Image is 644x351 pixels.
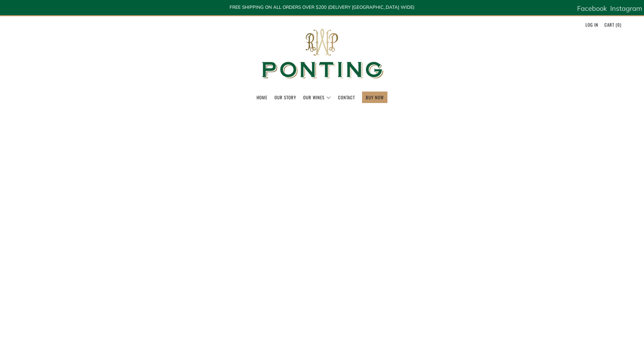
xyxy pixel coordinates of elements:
[255,16,390,92] img: Ponting Wines
[275,92,296,103] a: Our Story
[604,19,621,30] a: Cart (0)
[366,92,384,103] a: BUY NOW
[577,2,607,15] a: Facebook
[617,21,620,28] span: 0
[577,4,607,12] span: Facebook
[303,92,331,103] a: Our Wines
[610,4,642,12] span: Instagram
[586,19,598,30] a: Log in
[257,92,267,103] a: Home
[338,92,355,103] a: Contact
[610,2,642,15] a: Instagram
